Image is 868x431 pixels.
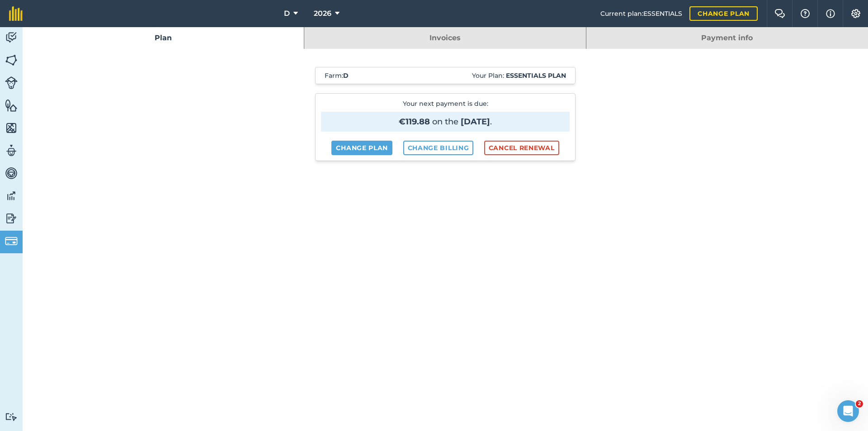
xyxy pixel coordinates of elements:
img: svg+xml;base64,PHN2ZyB4bWxucz0iaHR0cDovL3d3dy53My5vcmcvMjAwMC9zdmciIHdpZHRoPSI1NiIgaGVpZ2h0PSI2MC... [5,99,18,112]
span: Your Plan: [472,71,566,80]
span: 2 [856,400,863,407]
img: A cog icon [850,9,861,18]
span: D [284,8,290,19]
img: svg+xml;base64,PHN2ZyB4bWxucz0iaHR0cDovL3d3dy53My5vcmcvMjAwMC9zdmciIHdpZHRoPSI1NiIgaGVpZ2h0PSI2MC... [5,53,18,67]
span: on the . [321,112,570,132]
p: Your next payment is due : [321,99,570,132]
a: Invoices [304,27,585,49]
span: Farm : [325,71,349,80]
span: Current plan : ESSENTIALS [600,9,682,19]
img: svg+xml;base64,PD94bWwgdmVyc2lvbj0iMS4wIiBlbmNvZGluZz0idXRmLTgiPz4KPCEtLSBHZW5lcmF0b3I6IEFkb2JlIE... [5,212,18,225]
img: svg+xml;base64,PHN2ZyB4bWxucz0iaHR0cDovL3d3dy53My5vcmcvMjAwMC9zdmciIHdpZHRoPSIxNyIgaGVpZ2h0PSIxNy... [826,8,835,19]
img: svg+xml;base64,PD94bWwgdmVyc2lvbj0iMS4wIiBlbmNvZGluZz0idXRmLTgiPz4KPCEtLSBHZW5lcmF0b3I6IEFkb2JlIE... [5,76,18,89]
img: Two speech bubbles overlapping with the left bubble in the forefront [774,9,785,18]
img: svg+xml;base64,PD94bWwgdmVyc2lvbj0iMS4wIiBlbmNvZGluZz0idXRmLTgiPz4KPCEtLSBHZW5lcmF0b3I6IEFkb2JlIE... [5,144,18,157]
a: Change billing [403,141,474,155]
a: Change plan [331,141,392,155]
strong: €119.88 [399,117,430,127]
a: Plan [23,27,304,49]
img: A question mark icon [800,9,811,18]
img: svg+xml;base64,PD94bWwgdmVyc2lvbj0iMS4wIiBlbmNvZGluZz0idXRmLTgiPz4KPCEtLSBHZW5lcmF0b3I6IEFkb2JlIE... [5,189,18,203]
img: svg+xml;base64,PD94bWwgdmVyc2lvbj0iMS4wIiBlbmNvZGluZz0idXRmLTgiPz4KPCEtLSBHZW5lcmF0b3I6IEFkb2JlIE... [5,31,18,44]
strong: Essentials plan [506,71,566,80]
img: svg+xml;base64,PHN2ZyB4bWxucz0iaHR0cDovL3d3dy53My5vcmcvMjAwMC9zdmciIHdpZHRoPSI1NiIgaGVpZ2h0PSI2MC... [5,121,18,135]
img: svg+xml;base64,PD94bWwgdmVyc2lvbj0iMS4wIiBlbmNvZGluZz0idXRmLTgiPz4KPCEtLSBHZW5lcmF0b3I6IEFkb2JlIE... [5,235,18,247]
iframe: Intercom live chat [837,400,859,422]
img: fieldmargin Logo [9,6,23,21]
a: Payment info [586,27,868,49]
span: 2026 [314,8,331,19]
button: Cancel renewal [484,141,559,155]
img: svg+xml;base64,PD94bWwgdmVyc2lvbj0iMS4wIiBlbmNvZGluZz0idXRmLTgiPz4KPCEtLSBHZW5lcmF0b3I6IEFkb2JlIE... [5,166,18,180]
img: svg+xml;base64,PD94bWwgdmVyc2lvbj0iMS4wIiBlbmNvZGluZz0idXRmLTgiPz4KPCEtLSBHZW5lcmF0b3I6IEFkb2JlIE... [5,412,18,421]
a: Change plan [689,6,758,21]
strong: D [343,71,349,80]
strong: [DATE] [461,117,490,127]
